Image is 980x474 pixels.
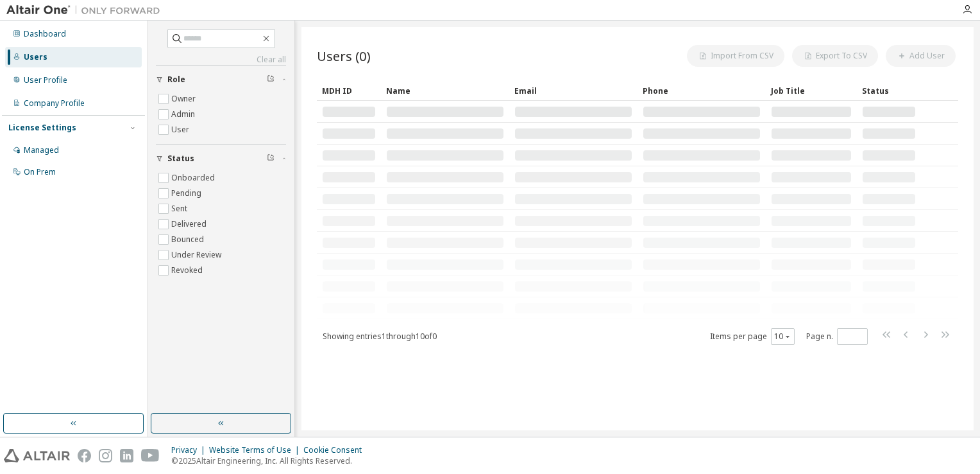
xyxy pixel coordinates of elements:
[209,445,303,455] div: Website Terms of Use
[171,445,209,455] div: Privacy
[171,170,217,186] label: Onboarded
[303,445,369,455] div: Cookie Consent
[99,449,112,462] img: instagram.svg
[322,80,376,101] div: MDH ID
[171,247,224,263] label: Under Review
[156,66,286,94] button: Role
[156,55,286,65] a: Clear all
[171,263,205,278] label: Revoked
[8,123,76,133] div: License Settings
[24,29,66,39] div: Dashboard
[171,216,209,232] label: Delivered
[171,455,369,466] p: © 2025 Altair Engineering, Inc. All Rights Reserved.
[171,201,190,216] label: Sent
[323,331,437,342] span: Showing entries 1 through 10 of 0
[141,449,160,462] img: youtube.svg
[806,328,868,345] span: Page n.
[78,449,91,462] img: facebook.svg
[514,80,632,101] div: Email
[267,154,275,164] span: Clear filter
[171,186,204,201] label: Pending
[317,47,371,65] span: Users (0)
[24,75,67,85] div: User Profile
[267,75,275,85] span: Clear filter
[24,167,56,177] div: On Prem
[771,80,852,101] div: Job Title
[386,80,504,101] div: Name
[171,122,192,137] label: User
[171,232,207,247] label: Bounced
[171,91,198,107] label: Owner
[687,45,784,67] button: Import From CSV
[643,80,761,101] div: Phone
[774,331,791,342] button: 10
[862,80,916,101] div: Status
[792,45,878,67] button: Export To CSV
[886,45,956,67] button: Add User
[167,75,185,85] span: Role
[171,107,198,122] label: Admin
[120,449,133,462] img: linkedin.svg
[4,449,70,462] img: altair_logo.svg
[6,4,167,17] img: Altair One
[24,98,85,109] div: Company Profile
[24,52,47,62] div: Users
[24,145,59,155] div: Managed
[167,154,194,164] span: Status
[156,145,286,173] button: Status
[710,328,795,345] span: Items per page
